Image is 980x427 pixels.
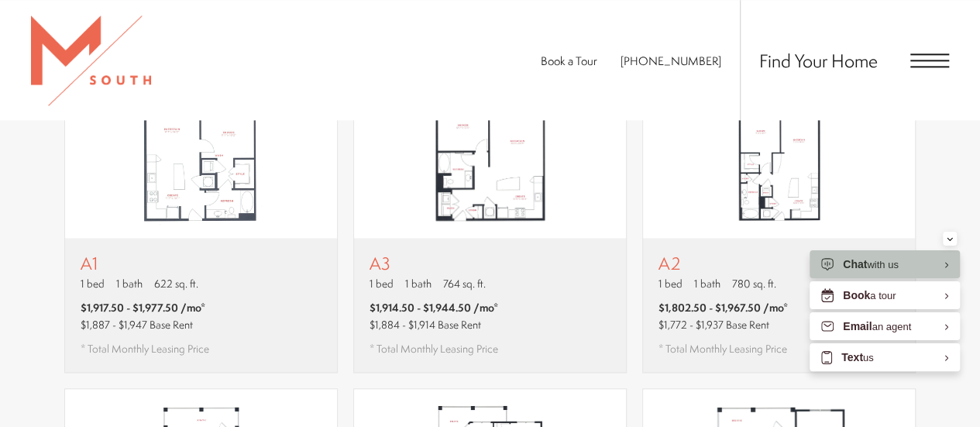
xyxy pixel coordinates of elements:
img: A2 - 1 bedroom floor plan layout with 1 bathroom and 780 square feet [643,67,915,238]
a: Book a Tour [541,53,597,69]
span: 1 bath [116,276,143,291]
span: $1,884 - $1,914 Base Rent [370,317,481,332]
img: MSouth [31,15,151,105]
span: 1 bath [694,276,720,291]
span: * Total Monthly Leasing Price [658,341,787,356]
span: * Total Monthly Leasing Price [370,341,498,356]
img: A3 - 1 bedroom floor plan layout with 1 bathroom and 764 square feet [354,67,626,238]
p: A1 [81,253,209,273]
span: 1 bath [405,276,432,291]
span: 1 bed [81,276,105,291]
a: View floor plan A3 [353,67,627,373]
span: $1,914.50 - $1,944.50 /mo* [370,300,498,315]
span: [PHONE_NUMBER] [621,53,721,69]
span: $1,772 - $1,937 Base Rent [658,317,769,332]
a: View floor plan A2 [642,67,916,373]
span: $1,917.50 - $1,977.50 /mo* [81,300,205,315]
span: * Total Monthly Leasing Price [81,341,209,356]
span: 622 sq. ft. [154,276,198,291]
a: Call Us at 813-570-8014 [621,53,721,69]
span: $1,802.50 - $1,967.50 /mo* [658,300,788,315]
span: 1 bed [658,276,683,291]
span: $1,887 - $1,947 Base Rent [81,317,193,332]
button: Open Menu [910,53,949,67]
span: 764 sq. ft. [443,276,486,291]
a: View floor plan A1 [64,67,338,373]
span: 780 sq. ft. [732,276,776,291]
p: A2 [658,253,788,273]
span: 1 bed [370,276,394,291]
img: A1 - 1 bedroom floor plan layout with 1 bathroom and 622 square feet [65,67,337,238]
p: A3 [370,253,498,273]
a: Find Your Home [759,48,878,73]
